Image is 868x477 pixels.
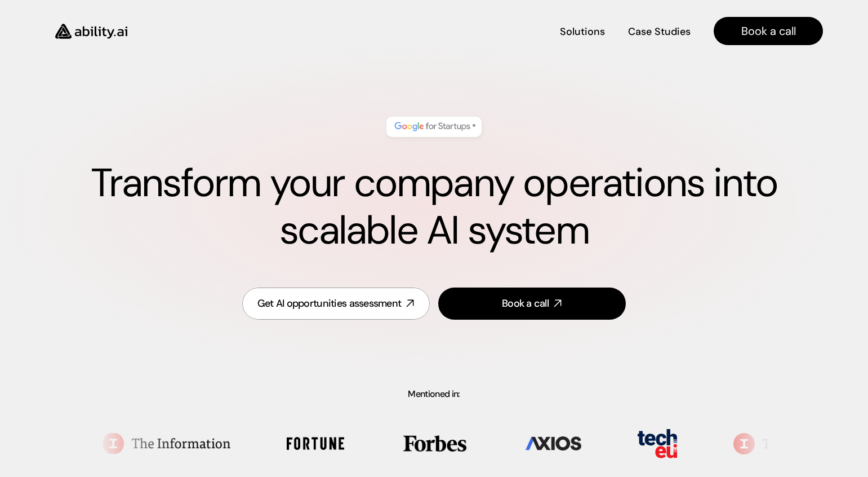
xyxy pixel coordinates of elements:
[560,21,605,41] a: Solutions
[242,288,430,320] a: Get AI opportunities assessment
[438,288,626,320] a: Book a call
[714,17,823,45] a: Book a call
[628,25,691,39] h4: Case Studies
[45,160,823,254] h1: Transform your company operations into scalable AI system
[560,25,605,39] h4: Solutions
[26,390,841,399] p: Mentioned in:
[741,23,796,39] h4: Book a call
[257,297,402,311] div: Get AI opportunities assessment
[627,21,691,41] a: Case Studies
[143,17,823,45] nav: Main navigation
[502,297,549,311] div: Book a call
